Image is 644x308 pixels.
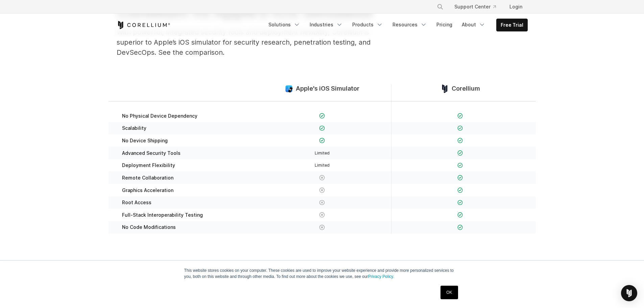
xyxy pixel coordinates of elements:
a: Login [504,1,528,13]
img: Checkmark [457,200,463,206]
span: Limited [315,150,330,156]
img: Checkmark [319,125,325,131]
div: Open Intercom Messenger [621,285,637,301]
div: Navigation Menu [264,19,528,31]
a: Industries [306,19,347,31]
img: Checkmark [457,125,463,131]
a: About [458,19,490,31]
a: Resources [388,19,431,31]
img: X [319,187,325,193]
a: Privacy Policy. [368,274,394,279]
span: Root Access [122,199,151,206]
span: No Device Shipping [122,138,168,144]
img: Checkmark [319,113,325,119]
span: Apple's iOS Simulator [296,85,359,93]
img: Checkmark [457,224,463,230]
div: Navigation Menu [429,1,528,13]
img: X [319,200,325,206]
img: Checkmark [457,138,463,143]
p: This website stores cookies on your computer. These cookies are used to improve your website expe... [184,267,460,280]
span: Remote Collaboration [122,175,173,181]
span: Corellium [452,85,480,93]
img: X [319,224,325,230]
a: Solutions [264,19,304,31]
img: X [319,175,325,181]
img: compare_ios-simulator--large [285,85,293,93]
p: With powerful, integrated security tools and deployment flexibility, Corellium is superior to App... [117,27,387,57]
img: Checkmark [457,163,463,168]
span: No Code Modifications [122,224,176,230]
a: Products [348,19,387,31]
img: Checkmark [457,175,463,181]
span: Scalability [122,125,146,131]
img: X [319,212,325,218]
button: Search [434,1,446,13]
span: Advanced Security Tools [122,150,181,156]
a: Pricing [432,19,456,31]
a: Corellium Home [117,21,170,29]
img: Checkmark [457,212,463,218]
img: Checkmark [457,113,463,119]
span: Graphics Acceleration [122,187,173,193]
a: Free Trial [497,19,527,31]
span: No Physical Device Dependency [122,113,197,119]
a: OK [440,286,458,299]
img: Checkmark [457,187,463,193]
img: Checkmark [457,150,463,156]
img: Checkmark [319,138,325,143]
span: Limited [315,163,330,168]
span: Deployment Flexibility [122,162,175,168]
span: Full-Stack Interoperability Testing [122,212,203,218]
a: Support Center [449,1,501,13]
